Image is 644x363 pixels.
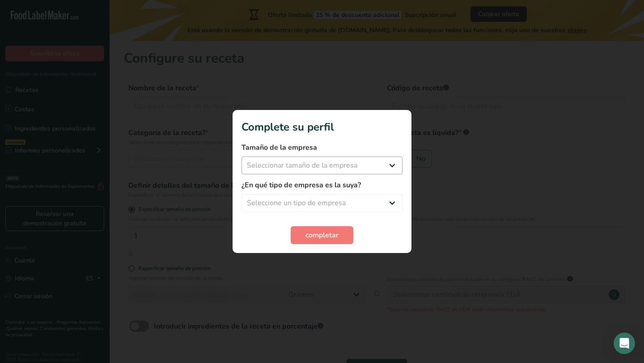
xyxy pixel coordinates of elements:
button: completar [291,226,353,244]
span: completar [305,230,339,241]
h1: Complete su perfil [241,119,402,135]
div: Open Intercom Messenger [614,333,635,354]
label: ¿En qué tipo de empresa es la suya? [241,180,402,190]
label: Tamaño de la empresa [241,142,402,153]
